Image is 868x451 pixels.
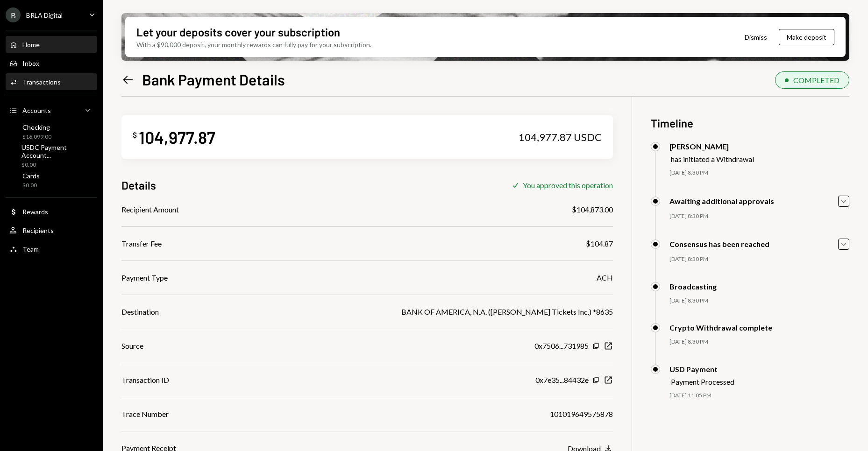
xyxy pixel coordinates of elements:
div: BRLA Digital [26,11,63,19]
div: Payment Type [121,272,168,283]
div: Source [121,340,143,352]
div: [DATE] 8:30 PM [669,169,849,177]
div: Accounts [22,106,51,114]
div: ACH [597,272,613,283]
a: Checking$16,099.00 [6,120,97,143]
div: [DATE] 8:30 PM [669,297,849,305]
div: You approved this operation [523,181,613,190]
div: BANK OF AMERICA, N.A. ([PERSON_NAME] Tickets Inc.) *8635 [401,306,613,317]
div: Consensus has been reached [669,240,769,248]
h1: Bank Payment Details [142,70,285,89]
div: 104,977.87 [139,127,215,148]
a: Team [6,240,97,257]
div: Transactions [22,78,61,86]
div: [PERSON_NAME] [669,142,754,151]
div: Recipients [22,226,54,234]
a: Home [6,36,97,53]
div: 104,977.87 USDC [519,131,602,144]
div: Recipient Amount [121,204,179,215]
button: Make deposit [779,29,834,45]
div: Trace Number [121,409,169,420]
div: Broadcasting [669,282,717,291]
div: 101019649575878 [550,409,613,420]
div: Awaiting additional approvals [669,197,774,205]
div: $104.87 [586,238,613,249]
div: has initiated a Withdrawal [671,155,754,163]
div: 0x7e35...84432e [535,374,589,386]
div: [DATE] 8:30 PM [669,212,849,220]
button: Dismiss [733,26,779,48]
div: Crypto Withdrawal complete [669,323,772,332]
h3: Details [121,177,156,193]
h3: Timeline [651,115,849,131]
div: B [6,7,21,22]
div: $0.00 [21,161,93,169]
div: $16,099.00 [22,133,51,141]
div: USD Payment [669,365,734,373]
div: Let your deposits cover your subscription [136,24,340,40]
div: Inbox [22,59,39,67]
div: With a $90,000 deposit, your monthly rewards can fully pay for your subscription. [136,40,371,49]
div: Payment Processed [671,377,734,386]
div: [DATE] 8:30 PM [669,255,849,263]
a: Rewards [6,203,97,220]
div: 0x7506...731985 [534,340,589,352]
a: Transactions [6,73,97,90]
a: Recipients [6,222,97,239]
div: [DATE] 8:30 PM [669,338,849,346]
a: Accounts [6,102,97,119]
div: Transaction ID [121,374,169,386]
div: Transfer Fee [121,238,162,249]
a: Cards$0.00 [6,169,97,191]
a: USDC Payment Account...$0.00 [6,145,97,167]
a: Inbox [6,55,97,71]
div: $ [133,130,137,140]
div: Home [22,41,40,49]
div: $0.00 [22,182,40,190]
div: Team [22,245,39,253]
div: Rewards [22,208,48,216]
div: Destination [121,306,159,317]
div: Checking [22,123,51,131]
div: $104,873.00 [572,204,613,215]
div: USDC Payment Account... [21,143,93,159]
div: [DATE] 11:05 PM [669,392,849,400]
div: COMPLETED [793,76,840,85]
div: Cards [22,172,40,180]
